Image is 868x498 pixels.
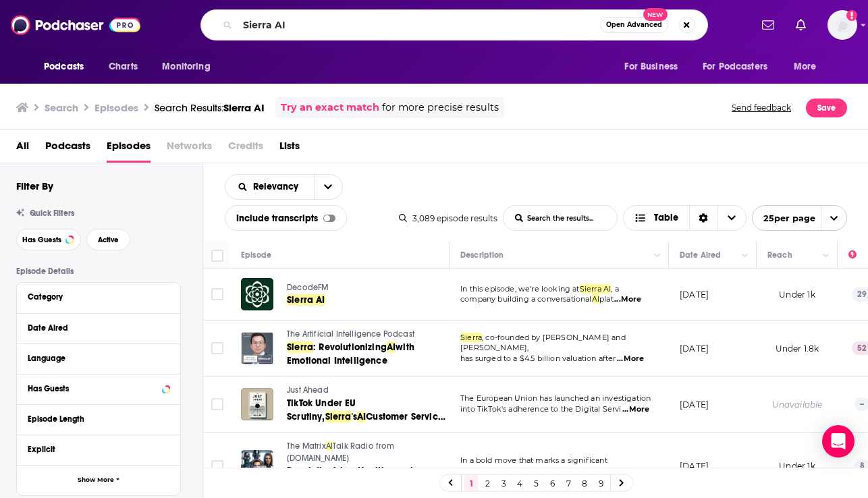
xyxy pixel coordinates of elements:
span: TikTok Under EU Scrutiny, [287,397,356,422]
span: Toggle select row [211,288,223,300]
button: Show More [17,465,180,495]
a: All [16,135,29,163]
span: In this episode, we're looking at [460,284,580,294]
span: for more precise results [382,100,499,115]
span: company building a conversational [460,294,592,304]
p: [DATE] [680,460,709,472]
span: Charts [109,57,138,76]
div: Episode Length [28,414,161,424]
a: 3 [497,475,510,491]
a: Charts [100,54,146,80]
a: Show notifications dropdown [757,13,780,36]
div: Sort Direction [689,206,717,230]
svg: Add a profile image [846,10,857,21]
span: Table [654,213,678,223]
div: Category [28,292,161,302]
span: The Matrix [287,441,326,451]
button: open menu [34,54,101,80]
span: Open Advanced [606,22,662,28]
span: Sierra [287,341,313,353]
span: , a [611,284,619,294]
button: Send feedback [728,97,795,118]
span: In a bold move that marks a significant [460,455,607,465]
div: Description [460,247,504,263]
p: [DATE] [680,399,709,410]
button: open menu [153,54,227,80]
a: 9 [594,475,607,491]
span: New [643,8,668,21]
span: Credits [228,135,263,163]
button: Open AdvancedNew [600,17,668,33]
button: open menu [314,175,342,199]
a: The MatrixAITalk Radio from [DOMAIN_NAME] [287,441,447,464]
span: Has Guests [22,236,61,244]
span: DecodeFM [287,283,328,292]
div: Include transcripts [225,205,347,231]
a: Search Results:Sierra AI [155,101,265,114]
button: Episode Length [28,410,169,427]
button: Choose View [623,205,747,231]
a: Podchaser - Follow, Share and Rate Podcasts [11,12,140,38]
span: For Business [624,57,678,76]
span: Under 1k [779,289,815,300]
span: Under 1.8k [776,343,819,354]
a: 6 [545,475,559,491]
span: Active [98,236,119,244]
a: Just Ahead [287,385,447,397]
div: 3,089 episode results [399,213,497,223]
span: Revolutionizing Healthcare in [GEOGRAPHIC_DATA]: [287,465,418,490]
button: Column Actions [737,248,753,264]
span: AI [326,441,333,451]
div: Search podcasts, credits, & more... [200,9,708,40]
div: Unavailable [772,399,823,410]
span: Monitoring [162,57,210,76]
a: 4 [513,475,526,491]
div: Search Results: [155,101,265,114]
span: Just Ahead [287,385,329,395]
span: AI [357,411,366,422]
span: Quick Filters [30,209,74,218]
span: The European Union has launched an investigation [460,393,651,403]
span: advancement for healthcare technology i [460,466,616,476]
div: Date Aired [680,247,721,263]
button: Language [28,350,169,366]
a: DecodeFM [287,282,447,294]
a: Lists [279,135,300,163]
span: Sierra AI [287,294,325,306]
span: ...More [617,466,644,477]
button: open menu [784,54,834,80]
button: Category [28,288,169,305]
span: 25 per page [753,208,815,229]
img: User Profile [828,10,857,40]
button: Date Aired [28,319,169,336]
span: Sierra [460,333,482,342]
button: open menu [694,54,787,80]
button: Has Guests [28,380,169,397]
input: Search podcasts, credits, & more... [238,14,600,36]
span: Logged in as cmand-s [828,10,857,40]
span: Under 1k [779,461,815,471]
span: Talk Radio from [DOMAIN_NAME] [287,441,395,463]
button: Explicit [28,441,169,458]
a: Episodes [107,135,151,163]
span: into TikTok's adherence to the Digital Servi [460,404,622,414]
h2: Choose List sort [225,174,343,200]
button: Column Actions [649,248,666,264]
span: AI [592,294,599,304]
div: Open Intercom Messenger [822,425,855,458]
span: has surged to a $4.5 billion valuation after [460,354,616,363]
p: [DATE] [680,289,709,300]
span: For Podcasters [703,57,767,76]
a: Sierra AI [287,294,447,307]
button: open menu [225,182,314,192]
span: Sierra AI [223,101,265,114]
span: Customer Service Revolution, SoftBank's Ambitious Izanagi Venture [287,411,445,449]
div: Power Score [848,247,867,263]
span: , co-founded by [PERSON_NAME] and [PERSON_NAME], [460,333,626,353]
span: ...More [617,354,644,364]
span: : Revolutionizing [313,341,387,353]
a: Try an exact match [281,100,379,115]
